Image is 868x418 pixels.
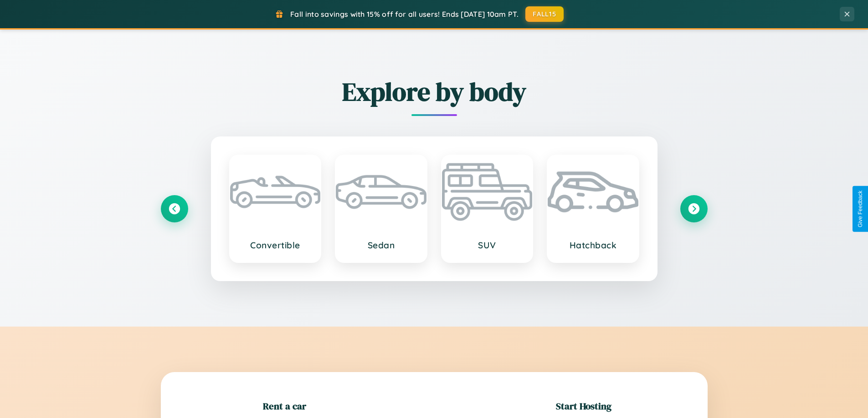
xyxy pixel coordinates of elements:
[451,240,524,251] h3: SUV
[345,240,417,251] h3: Sedan
[239,240,312,251] h3: Convertible
[557,240,629,251] h3: Hatchback
[161,74,708,109] h2: Explore by body
[290,10,519,19] span: Fall into savings with 15% off for all users! Ends [DATE] 10am PT.
[556,399,611,413] h2: Start Hosting
[857,191,863,227] div: Give Feedback
[525,6,564,22] button: FALL15
[263,399,306,413] h2: Rent a car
